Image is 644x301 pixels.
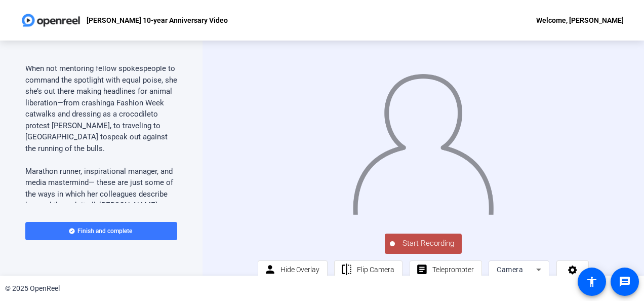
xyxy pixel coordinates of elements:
div: © 2025 OpenReel [5,283,60,294]
button: Teleprompter [410,260,482,279]
mat-icon: accessibility [586,276,598,288]
mat-icon: message [619,276,631,288]
p: When not mentoring fellow spokespeople to command the spotlight with equal poise, she she’s out t... [25,63,177,154]
span: Flip Camera [357,266,394,274]
span: Camera [497,266,523,274]
mat-icon: article [416,264,428,276]
div: Welcome, [PERSON_NAME] [536,14,624,26]
button: Start Recording [385,234,462,254]
img: overlay [352,65,495,214]
mat-icon: flip [340,264,353,276]
span: Finish and complete [77,227,132,235]
button: Hide Overlay [258,260,328,279]
p: [PERSON_NAME] 10-year Anniversary Video [87,14,228,26]
span: Start Recording [395,238,462,249]
mat-icon: person [264,264,276,276]
img: OpenReel logo [20,10,82,30]
span: Teleprompter [432,266,474,274]
button: Flip Camera [334,260,402,279]
span: Hide Overlay [280,266,319,274]
button: Finish and complete [25,222,177,240]
p: Marathon runner , inspirational manage r, and media mastermind— these are just some of the ways i... [25,166,177,223]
